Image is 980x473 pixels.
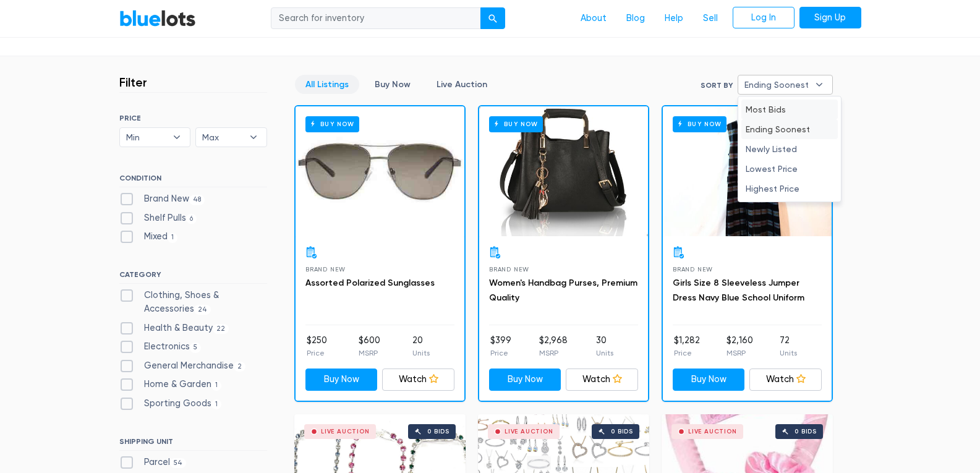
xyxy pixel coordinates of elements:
label: Sort By [701,80,733,91]
p: Price [490,347,511,359]
label: Parcel [119,456,187,469]
b: ▾ [241,128,266,147]
a: Buy Now [663,106,832,236]
a: Buy Now [305,369,378,391]
li: $600 [359,334,380,359]
a: Help [655,7,693,30]
label: Health & Beauty [119,322,229,335]
a: Sell [693,7,728,30]
h6: CATEGORY [119,270,267,284]
span: Brand New [673,266,713,273]
span: 5 [190,343,202,352]
span: Brand New [305,266,346,273]
span: Min [126,128,167,147]
div: Live Auction [505,428,553,435]
span: 6 [186,214,197,224]
li: $2,160 [726,334,753,359]
a: Buy Now [296,106,464,236]
a: Watch [749,369,822,391]
h6: Buy Now [489,116,543,132]
a: Buy Now [673,369,745,391]
h3: Filter [119,75,147,90]
li: $399 [490,334,511,359]
p: Units [780,347,797,359]
a: Girls Size 8 Sleeveless Jumper Dress Navy Blue School Uniform [673,278,804,303]
div: Live Auction [321,428,370,435]
p: Price [307,347,327,359]
li: Ending Soonest [741,119,838,139]
a: Buy Now [364,75,421,94]
li: 30 [596,334,613,359]
li: $1,282 [674,334,700,359]
span: 1 [211,399,222,409]
li: $250 [307,334,327,359]
label: Clothing, Shoes & Accessories [119,289,267,315]
span: 54 [170,458,187,468]
span: 48 [189,195,205,205]
li: Lowest Price [741,159,838,179]
div: 0 bids [795,428,817,435]
h6: SHIPPING UNIT [119,437,267,451]
span: Brand New [489,266,529,273]
label: Mixed [119,230,178,244]
b: ▾ [806,75,832,94]
span: Max [202,128,243,147]
a: Sign Up [799,7,861,29]
a: Log In [733,7,795,29]
label: Sporting Goods [119,397,222,411]
a: All Listings [295,75,359,94]
div: Live Auction [688,428,737,435]
span: 1 [211,381,222,391]
a: About [571,7,616,30]
input: Search for inventory [271,7,481,30]
label: Shelf Pulls [119,211,197,225]
a: Buy Now [489,369,561,391]
span: 1 [168,233,178,243]
p: Price [674,347,700,359]
label: General Merchandise [119,359,246,373]
p: MSRP [539,347,568,359]
p: Units [596,347,613,359]
div: 0 bids [611,428,633,435]
b: ▾ [164,128,190,147]
span: Ending Soonest [744,75,809,94]
h6: PRICE [119,114,267,122]
label: Electronics [119,340,202,354]
a: BlueLots [119,9,196,27]
a: Buy Now [479,106,648,236]
p: MSRP [359,347,380,359]
a: Women's Handbag Purses, Premium Quality [489,278,637,303]
li: Highest Price [741,179,838,198]
span: 2 [234,362,246,372]
a: Watch [566,369,638,391]
label: Brand New [119,192,205,206]
li: Newly Listed [741,139,838,159]
span: 22 [213,324,229,334]
h6: Buy Now [673,116,726,132]
div: 0 bids [427,428,450,435]
a: Watch [382,369,454,391]
h6: CONDITION [119,174,267,187]
p: Units [412,347,430,359]
p: MSRP [726,347,753,359]
li: 72 [780,334,797,359]
li: 20 [412,334,430,359]
a: Live Auction [426,75,498,94]
span: 24 [194,305,211,315]
li: $2,968 [539,334,568,359]
h6: Buy Now [305,116,359,132]
label: Home & Garden [119,378,222,391]
li: Most Bids [741,100,838,119]
a: Assorted Polarized Sunglasses [305,278,435,288]
a: Blog [616,7,655,30]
